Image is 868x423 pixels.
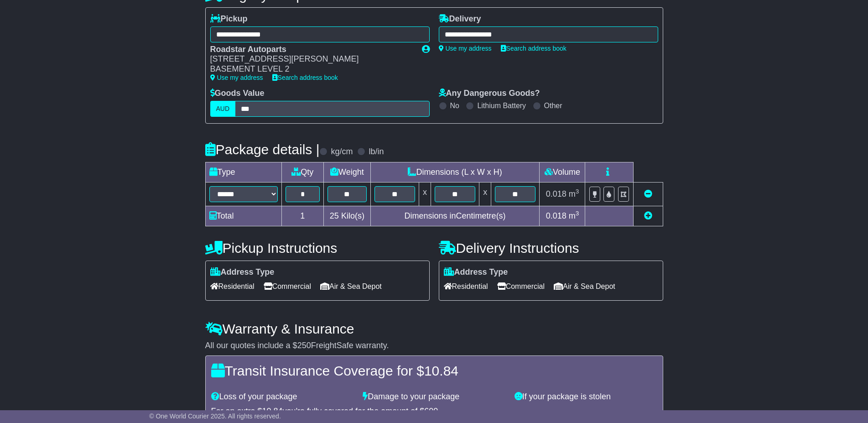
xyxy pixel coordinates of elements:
[497,279,545,293] span: Commercial
[205,206,281,226] td: Total
[205,142,320,157] h4: Package details |
[210,54,413,64] div: [STREET_ADDRESS][PERSON_NAME]
[281,162,324,182] td: Qty
[546,189,567,198] span: 0.018
[439,240,663,256] h4: Delivery Instructions
[424,407,438,416] span: 600
[331,147,353,157] label: kg/cm
[439,45,492,52] a: Use my address
[477,101,526,110] label: Lithium Battery
[424,363,458,378] span: 10.84
[210,64,413,74] div: BASEMENT LEVEL 2
[419,182,431,206] td: x
[149,413,281,420] span: © One World Courier 2025. All rights reserved.
[330,211,339,220] span: 25
[546,211,567,220] span: 0.018
[358,392,510,402] div: Damage to your package
[576,188,579,195] sup: 3
[210,74,263,81] a: Use my address
[370,162,540,182] td: Dimensions (L x W x H)
[444,267,508,277] label: Address Type
[210,45,413,55] div: Roadstar Autoparts
[320,279,382,293] span: Air & Sea Depot
[370,206,540,226] td: Dimensions in Centimetre(s)
[205,240,430,256] h4: Pickup Instructions
[554,279,615,293] span: Air & Sea Depot
[297,341,311,350] span: 250
[369,147,384,157] label: lb/in
[272,74,338,81] a: Search address book
[210,267,275,277] label: Address Type
[262,407,283,416] span: 10.84
[540,162,585,182] td: Volume
[439,14,481,24] label: Delivery
[264,279,311,293] span: Commercial
[644,211,652,220] a: Add new item
[644,189,652,198] a: Remove this item
[211,363,657,378] h4: Transit Insurance Coverage for $
[569,189,579,198] span: m
[211,407,657,417] div: For an extra $ you're fully covered for the amount of $ .
[210,101,236,117] label: AUD
[324,162,371,182] td: Weight
[569,211,579,220] span: m
[281,206,324,226] td: 1
[544,101,562,110] label: Other
[324,206,371,226] td: Kilo(s)
[444,279,488,293] span: Residential
[450,101,459,110] label: No
[210,14,248,24] label: Pickup
[479,182,491,206] td: x
[207,392,359,402] div: Loss of your package
[210,89,265,99] label: Goods Value
[439,89,540,99] label: Any Dangerous Goods?
[501,45,567,52] a: Search address book
[205,321,663,336] h4: Warranty & Insurance
[210,279,255,293] span: Residential
[205,341,663,351] div: All our quotes include a $ FreightSafe warranty.
[576,210,579,217] sup: 3
[510,392,662,402] div: If your package is stolen
[205,162,281,182] td: Type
